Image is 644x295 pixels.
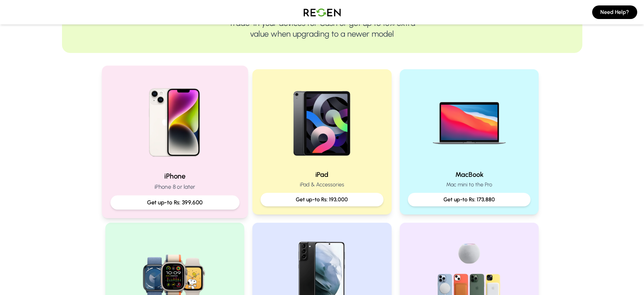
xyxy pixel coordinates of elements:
[261,170,383,179] h2: iPad
[110,183,239,191] p: iPhone 8 or later
[426,77,513,164] img: MacBook
[408,170,531,179] h2: MacBook
[413,196,525,204] p: Get up-to Rs: 173,880
[116,198,233,207] p: Get up-to Rs: 399,600
[84,18,561,39] p: Trade-in your devices for Cash or get up to 10% extra value when upgrading to a newer model
[298,3,346,22] img: Logo
[592,5,637,19] button: Need Help?
[129,74,220,166] img: iPhone
[278,77,365,164] img: iPad
[266,196,378,204] p: Get up-to Rs: 193,000
[408,181,531,189] p: Mac mini to the Pro
[110,171,239,181] h2: iPhone
[261,181,383,189] p: iPad & Accessories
